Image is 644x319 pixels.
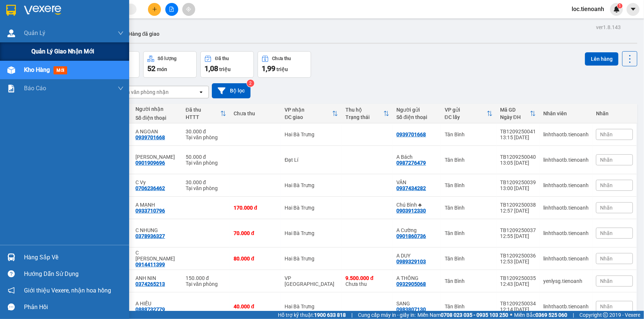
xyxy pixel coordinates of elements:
span: Nhãn [600,157,613,163]
div: linhthaotb.tienoanh [543,230,589,236]
div: Tại văn phòng [186,281,226,287]
div: ĐC lấy [445,114,487,120]
div: Số điện thoại [135,115,178,121]
button: plus [148,3,161,16]
div: Người nhận [135,106,178,112]
span: Nhãn [600,230,613,236]
button: Lên hàng [585,52,619,66]
div: 13:00 [DATE] [500,185,536,191]
img: icon-new-feature [613,6,620,13]
sup: 1 [617,3,623,8]
div: TB1209250041 [500,129,536,134]
div: Hai Bà Trưng [285,132,338,137]
div: ANH NIN [135,275,178,281]
button: Đã thu1,08 triệu [200,51,254,78]
span: Cung cấp máy in - giấy in: [358,311,416,319]
span: Quản Lý [24,28,45,38]
div: TB1209250039 [500,179,536,185]
span: copyright [603,312,608,318]
div: 0706236462 [135,185,165,191]
div: Hai Bà Trưng [285,182,338,188]
div: C KIM CHUNG [135,250,178,262]
div: Tại văn phòng [186,134,226,140]
div: 9.500.000 đ [345,275,389,281]
span: Miền Bắc [514,311,567,319]
span: Nhãn [600,182,613,188]
img: warehouse-icon [7,66,15,74]
span: mới [54,66,67,74]
div: Đạt Lí [285,157,338,163]
div: VP [GEOGRAPHIC_DATA] [285,275,338,287]
div: Tân Bình [445,132,493,137]
div: 0933710796 [135,208,165,214]
div: 0903912330 [397,208,426,214]
div: 0901909696 [135,160,165,166]
span: triệu [219,66,231,72]
div: Đã thu [215,56,229,61]
div: Tân Bình [445,205,493,211]
span: plus [152,7,157,12]
div: linhthaotb.tienoanh [543,205,589,211]
div: Chú Hùng [135,154,178,160]
strong: 0708 023 035 - 0935 103 250 [441,312,508,318]
span: Nhãn [600,205,613,211]
div: Hai Bà Trưng [285,256,338,262]
strong: 0369 525 060 [535,312,567,318]
img: warehouse-icon [7,29,15,37]
div: linhthaotb.tienoanh [543,304,589,309]
button: file-add [165,3,178,16]
span: 1,99 [262,64,275,73]
span: down [118,30,124,36]
div: Nhân viên [543,111,589,116]
div: Tại văn phòng [186,160,226,166]
div: Tân Bình [445,182,493,188]
div: 0914411399 [135,262,165,267]
div: HTTT [186,114,220,120]
div: linhthaotb.tienoanh [543,256,589,262]
div: A THÔNG [397,275,437,281]
div: 50.000 đ [186,154,226,160]
span: | [573,311,574,319]
div: 0374265213 [135,281,165,287]
div: Hai Bà Trưng [285,205,338,211]
div: 80.000 đ [234,256,277,262]
div: Chú Bình ♣ [397,202,437,208]
div: linhthaotb.tienoanh [543,157,589,163]
svg: open [198,89,204,95]
img: warehouse-icon [7,253,15,261]
div: 0939701668 [397,132,426,137]
div: Tân Bình [445,278,493,284]
div: 13:05 [DATE] [500,160,536,166]
div: 0888732779 [135,306,165,312]
div: Hai Bà Trưng [285,304,338,309]
span: aim [186,7,191,12]
div: Số lượng [158,56,177,61]
span: notification [8,287,15,294]
span: Giới thiệu Vexere, nhận hoa hồng [24,286,111,295]
span: file-add [169,7,174,12]
button: Bộ lọc [212,83,251,98]
div: Tân Bình [445,230,493,236]
span: Quản lý giao nhận mới [31,47,94,56]
th: Toggle SortBy [496,104,540,123]
img: solution-icon [7,85,15,92]
div: TB1209250037 [500,227,536,233]
div: 0939701668 [135,134,165,140]
th: Toggle SortBy [342,104,393,123]
div: Chưa thu [234,111,277,116]
span: ⚪️ [510,313,512,316]
span: Hỗ trợ kỹ thuật: [278,311,346,319]
div: Tân Bình [445,256,493,262]
span: message [8,304,15,311]
div: Hàng sắp về [24,252,124,263]
div: 0378936327 [135,233,165,239]
div: 30.000 đ [186,179,226,185]
div: Thu hộ [345,107,383,113]
div: 70.000 đ [234,230,277,236]
div: 0987276479 [397,160,426,166]
button: Số lượng52món [143,51,197,78]
button: caret-down [627,3,640,16]
span: món [157,66,167,72]
span: Báo cáo [24,84,46,93]
div: 0989329103 [397,259,426,264]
